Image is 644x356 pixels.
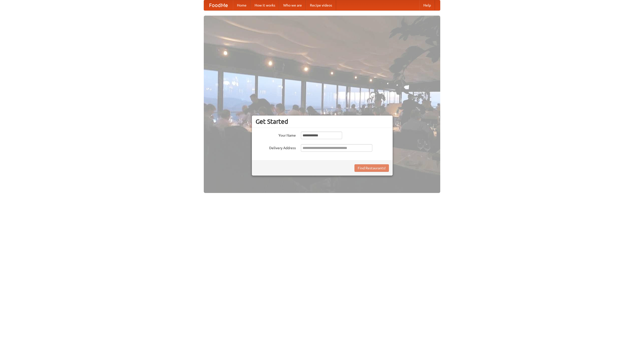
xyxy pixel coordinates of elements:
a: How it works [251,0,279,10]
button: Find Restaurants! [354,164,389,172]
h3: Get Started [256,118,389,125]
a: Recipe videos [306,0,336,10]
label: Your Name [256,132,296,138]
label: Delivery Address [256,144,296,150]
a: Home [233,0,251,10]
a: FoodMe [204,0,233,10]
a: Who we are [279,0,306,10]
a: Help [419,0,435,10]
